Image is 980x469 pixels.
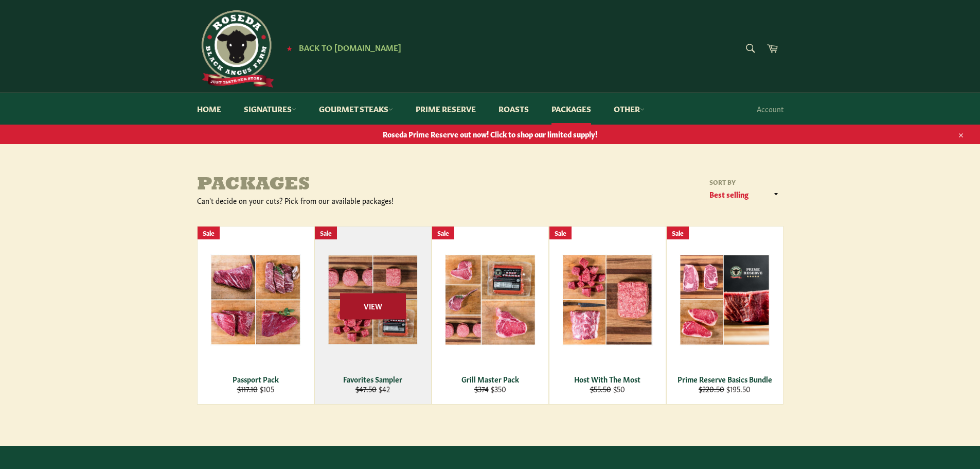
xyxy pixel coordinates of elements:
[699,384,724,394] s: $220.50
[197,226,314,405] a: Passport Pack Passport Pack $117.10 $105
[287,44,292,52] span: ★
[432,226,549,405] a: Grill Master Pack Grill Master Pack $374 $350
[234,93,307,125] a: Signatures
[204,384,307,394] div: $105
[438,384,542,394] div: $350
[590,384,611,394] s: $55.50
[541,93,601,125] a: Packages
[340,293,406,319] span: View
[666,226,783,405] a: Prime Reserve Basics Bundle Prime Reserve Basics Bundle $220.50 $195.50
[405,93,486,125] a: Prime Reserve
[299,42,401,53] span: Back to [DOMAIN_NAME]
[488,93,539,125] a: Roasts
[549,227,572,239] div: Sale
[237,384,258,394] s: $117.10
[667,227,689,239] div: Sale
[752,94,789,124] a: Account
[706,178,783,186] label: Sort by
[549,226,666,405] a: Host With The Most Host With The Most $55.50 $50
[314,226,432,405] a: Favorites Sampler Favorites Sampler $47.50 $42 View
[673,374,776,384] div: Prime Reserve Basics Bundle
[438,374,542,384] div: Grill Master Pack
[556,384,659,394] div: $50
[197,10,274,88] img: Roseda Beef
[445,254,536,345] img: Grill Master Pack
[562,254,653,345] img: Host With The Most
[474,384,489,394] s: $374
[197,175,490,196] h1: Packages
[197,196,490,205] div: Can't decide on your cuts? Pick from our available packages!
[432,227,454,239] div: Sale
[680,254,770,345] img: Prime Reserve Basics Bundle
[309,93,403,125] a: Gourmet Steaks
[556,374,659,384] div: Host With The Most
[321,374,424,384] div: Favorites Sampler
[603,93,655,125] a: Other
[210,254,301,345] img: Passport Pack
[187,93,231,125] a: Home
[204,374,307,384] div: Passport Pack
[281,44,401,52] a: ★ Back to [DOMAIN_NAME]
[198,227,220,239] div: Sale
[673,384,776,394] div: $195.50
